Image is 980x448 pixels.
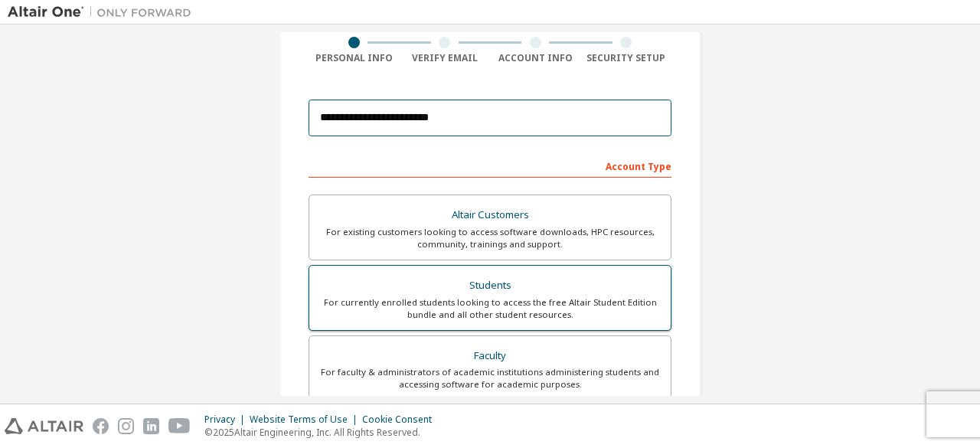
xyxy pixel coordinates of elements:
img: facebook.svg [93,418,109,434]
div: For existing customers looking to access software downloads, HPC resources, community, trainings ... [318,226,661,250]
div: Cookie Consent [362,414,441,426]
div: Account Info [490,52,581,64]
img: linkedin.svg [143,418,159,434]
div: Website Terms of Use [250,414,362,426]
div: Privacy [204,414,250,426]
div: Security Setup [581,52,672,64]
img: instagram.svg [118,418,134,434]
img: youtube.svg [168,418,191,434]
div: Account Type [309,153,671,178]
div: Students [318,275,661,296]
div: Altair Customers [318,204,661,226]
div: For faculty & administrators of academic institutions administering students and accessing softwa... [318,366,661,391]
div: Faculty [318,345,661,367]
img: altair_logo.svg [5,418,83,434]
div: Personal Info [309,52,400,64]
div: For currently enrolled students looking to access the free Altair Student Edition bundle and all ... [318,296,661,321]
p: © 2025 Altair Engineering, Inc. All Rights Reserved. [204,426,441,439]
img: Altair One [8,5,199,20]
div: Verify Email [400,52,491,64]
